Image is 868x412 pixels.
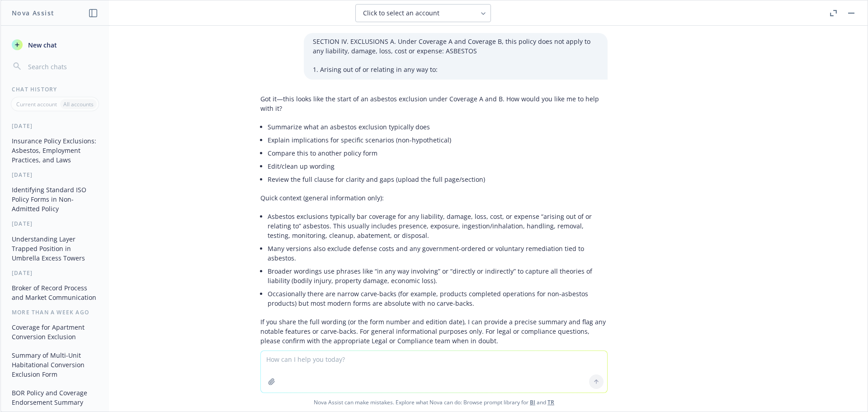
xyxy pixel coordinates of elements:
span: New chat [26,40,57,50]
div: More than a week ago [1,308,109,316]
li: Arising out of or relating in any way to: [320,63,599,76]
div: [DATE] [1,269,109,277]
a: TR [547,398,554,406]
button: New chat [8,37,102,53]
span: Nova Assist can make mistakes. Explore what Nova can do: Browse prompt library for and [4,393,864,412]
p: If you share the full wording (or the form number and edition date), I can provide a precise summ... [260,317,608,346]
button: BOR Policy and Coverage Endorsement Summary [8,385,102,410]
p: Quick context (general information only): [260,193,608,203]
p: All accounts [63,100,94,108]
div: [DATE] [1,171,109,179]
button: Insurance Policy Exclusions: Asbestos, Employment Practices, and Laws [8,133,102,167]
li: Explain implications for specific scenarios (non-hypothetical) [268,133,608,147]
p: Got it—this looks like the start of an asbestos exclusion under Coverage A and B. How would you l... [260,94,608,113]
button: Identifying Standard ISO Policy Forms in Non-Admitted Policy [8,182,102,216]
div: Chat History [1,85,109,93]
span: Click to select an account [363,9,439,18]
button: Coverage for Apartment Conversion Exclusion [8,320,102,344]
li: Asbestos exclusions typically bar coverage for any liability, damage, loss, cost, or expense “ari... [268,210,608,242]
a: BI [530,398,535,406]
button: Click to select an account [355,4,491,22]
li: Review the full clause for clarity and gaps (upload the full page/section) [268,173,608,186]
h1: Nova Assist [12,8,54,18]
p: SECTION IV. EXCLUSIONS A. Under Coverage A and Coverage B, this policy does not apply to any liab... [313,37,599,56]
li: Compare this to another policy form [268,147,608,160]
li: Summarize what an asbestos exclusion typically does [268,120,608,133]
li: Many versions also exclude defense costs and any government-ordered or voluntary remediation tied... [268,242,608,265]
button: Understanding Layer Trapped Position in Umbrella Excess Towers [8,232,102,265]
input: Search chats [26,60,98,73]
li: Broader wordings use phrases like “in any way involving” or “directly or indirectly” to capture a... [268,265,608,287]
button: Broker of Record Process and Market Communication [8,280,102,305]
p: Current account [16,100,57,108]
li: Occasionally there are narrow carve-backs (for example, products completed operations for non-asb... [268,287,608,310]
div: [DATE] [1,122,109,130]
li: Edit/clean up wording [268,160,608,173]
div: [DATE] [1,220,109,227]
button: Summary of Multi-Unit Habitational Conversion Exclusion Form [8,348,102,382]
